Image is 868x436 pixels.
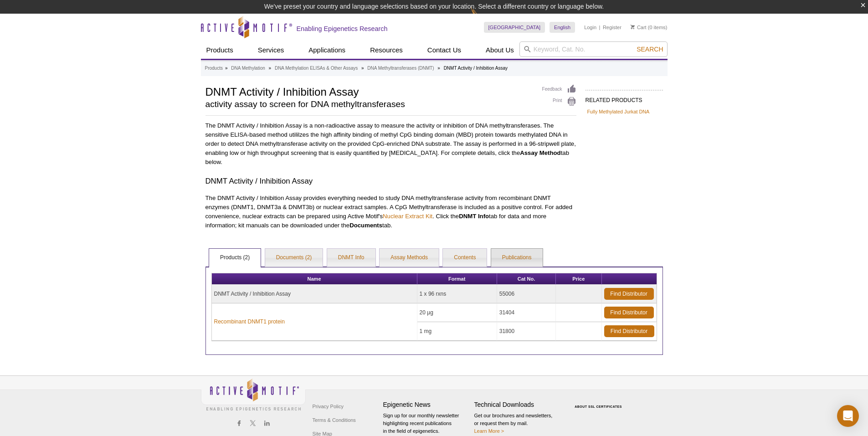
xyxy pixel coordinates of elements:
td: 55006 [497,285,556,303]
a: DNA Methyltransferases (DNMT) [367,64,434,72]
strong: DNMT Info [459,213,489,220]
a: Assay Methods [380,249,439,267]
p: Get our brochures and newsletters, or request them by mail. [474,412,561,435]
input: Keyword, Cat. No. [519,41,668,57]
p: The DNMT Activity / Inhibition Assay provides everything needed to study DNA methyltransferase ac... [205,194,576,230]
td: 31800 [497,322,556,341]
table: Click to Verify - This site chose Symantec SSL for secure e-commerce and confidential communicati... [565,392,634,412]
li: (0 items) [631,22,668,33]
th: Cat No. [497,273,556,285]
a: Contents [443,249,487,267]
h2: Enabling Epigenetics Research [297,25,388,33]
td: 1 mg [417,322,497,341]
a: Services [252,41,290,59]
a: English [550,22,575,33]
img: Change Here [471,7,495,28]
a: Resources [365,41,408,59]
a: ABOUT SSL CERTIFICATES [575,405,622,408]
a: Products [201,41,239,59]
a: Register [603,24,621,31]
a: Recombinant DNMT1 protein [214,318,285,326]
a: DNA Methylation [231,64,265,72]
a: Nuclear Extract Kit [383,213,432,220]
li: » [361,66,364,71]
li: | [599,22,601,33]
a: Feedback [542,84,576,94]
li: » [269,66,272,71]
a: Find Distributor [604,307,654,318]
p: The DNMT Activity / Inhibition Assay is a non-radioactive assay to measure the activity or inhibi... [205,121,576,167]
a: Products (2) [209,249,261,267]
a: Login [584,24,596,31]
span: Search [637,46,663,53]
a: Contact Us [422,41,467,59]
h2: activity assay to screen for DNA methyltransferases [205,100,533,108]
th: Price [556,273,601,285]
a: Find Distributor [604,288,654,300]
h3: DNMT Activity / Inhibition Assay [205,176,576,187]
td: 20 µg [417,303,497,322]
a: Cart [631,24,647,31]
a: DNMT Info [327,249,375,267]
a: About Us [480,41,519,59]
th: Name [212,273,417,285]
a: Privacy Policy [310,400,346,413]
a: [GEOGRAPHIC_DATA] [484,22,545,33]
td: DNMT Activity / Inhibition Assay [212,285,417,303]
a: Applications [303,41,351,59]
a: Publications [491,249,543,267]
th: Format [417,273,497,285]
li: DNMT Activity / Inhibition Assay [444,66,508,71]
a: Documents (2) [265,249,323,267]
h4: Technical Downloads [474,401,561,409]
button: Search [634,45,666,53]
td: 1 x 96 rxns [417,285,497,303]
img: Active Motif, [201,376,306,413]
a: Fully Methylated Jurkat DNA [587,108,650,116]
strong: Documents [349,222,382,229]
a: Learn More > [474,428,504,434]
img: Your Cart [631,25,635,29]
a: DNA Methylation ELISAs & Other Assays [275,64,358,72]
td: 31404 [497,303,556,322]
a: Products [205,64,223,72]
li: » [437,66,440,71]
li: » [225,66,228,71]
h1: DNMT Activity / Inhibition Assay [205,84,533,98]
h2: RELATED PRODUCTS [586,90,663,106]
strong: Assay Method [520,149,560,156]
h4: Epigenetic News [383,401,470,409]
a: Find Distributor [604,325,654,337]
a: Terms & Conditions [310,413,358,427]
a: Print [542,97,576,107]
div: Open Intercom Messenger [837,405,859,427]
